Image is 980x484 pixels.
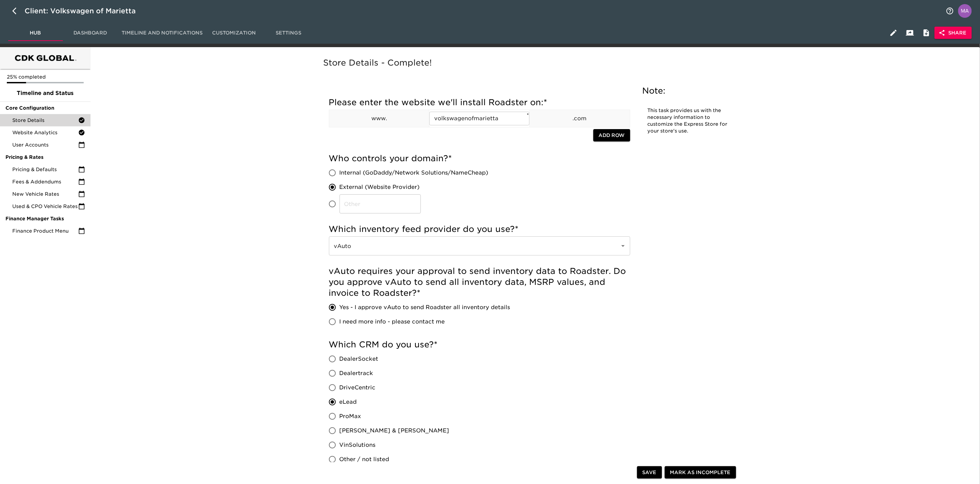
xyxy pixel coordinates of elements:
[12,166,78,173] span: Pricing & Defaults
[340,355,378,363] span: DealerSocket
[643,85,735,96] h5: Note:
[599,131,625,140] span: Add Row
[902,25,918,41] button: Client View
[340,369,373,377] span: Dealertrack
[12,129,78,136] span: Website Analytics
[329,224,630,235] h5: Which inventory feed provider do you use?
[340,427,450,435] span: [PERSON_NAME] & [PERSON_NAME]
[940,29,966,37] span: Share
[67,29,113,37] span: Dashboard
[5,154,85,161] span: Pricing & Rates
[5,105,85,111] span: Core Configuration
[340,441,376,449] span: VinSolutions
[340,318,445,326] span: I need more info - please contact me
[211,29,257,37] span: Customization
[643,468,657,477] span: Save
[340,194,421,213] input: Other
[340,169,488,177] span: Internal (GoDaddy/Network Solutions/NameCheap)
[648,107,730,135] p: This task provides us with the necessary information to customize the Express Store for your stor...
[7,73,84,80] p: 25% completed
[329,153,630,164] h5: Who controls your domain?
[12,29,59,37] span: Hub
[530,114,630,123] p: .com
[323,57,744,68] h5: Store Details - Complete!
[12,117,78,124] span: Store Details
[265,29,312,37] span: Settings
[958,4,972,18] img: Profile
[637,466,662,479] button: Save
[340,384,376,392] span: DriveCentric
[329,97,630,108] h5: Please enter the website we'll install Roadster on:
[12,191,78,197] span: New Vehicle Rates
[340,398,357,406] span: eLead
[340,183,420,191] span: External (Website Provider)
[122,29,203,37] span: Timeline and Notifications
[340,303,510,312] span: Yes - I approve vAuto to send Roadster all inventory details
[670,468,731,477] span: Mark as Incomplete
[25,5,145,16] div: Client: Volkswagen of Marietta
[665,466,736,479] button: Mark as Incomplete
[935,27,972,39] button: Share
[918,25,935,41] button: Internal Notes and Comments
[12,227,78,234] span: Finance Product Menu
[329,114,429,123] p: www.
[340,412,361,420] span: ProMax
[12,141,78,148] span: User Accounts
[12,178,78,185] span: Fees & Addendums
[340,455,389,464] span: Other / not listed
[618,241,628,251] button: Open
[593,129,630,142] button: Add Row
[5,89,85,97] span: Timeline and Status
[5,215,85,222] span: Finance Manager Tasks
[942,3,958,19] button: notifications
[885,25,902,41] button: Edit Hub
[329,339,630,350] h5: Which CRM do you use?
[12,203,78,210] span: Used & CPO Vehicle Rates
[329,266,630,299] h5: vAuto requires your approval to send inventory data to Roadster. Do you approve vAuto to send all...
